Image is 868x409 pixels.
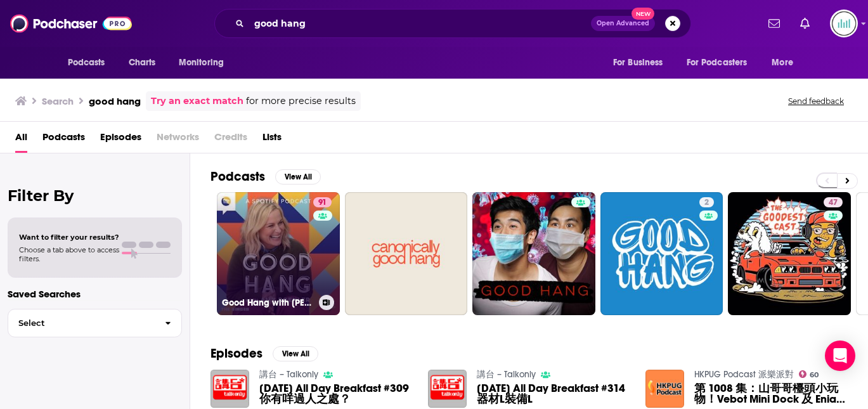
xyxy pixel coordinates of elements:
a: 2 [699,197,714,207]
span: 2 [704,197,709,209]
a: 91 [313,197,332,207]
span: [DATE] All Day Breakfast #314 器材L裝備L [477,383,630,405]
button: Send feedback [784,96,848,107]
a: HKPUG Podcast 派樂派對 [694,369,794,380]
a: Episodes [100,127,141,153]
button: Show profile menu [830,10,858,37]
span: 47 [829,197,838,209]
a: Charts [120,51,164,75]
a: 47 [824,197,843,207]
span: Monitoring [179,54,224,72]
span: 60 [810,372,819,378]
img: 24.11.09 All Day Breakfast #309 你有咩過人之處？ [211,370,249,408]
button: open menu [59,51,122,75]
button: open menu [763,51,809,75]
span: New [632,8,654,20]
span: Want to filter your results? [19,233,119,242]
a: 2 [600,192,723,315]
button: open menu [170,51,240,75]
p: Saved Searches [8,288,182,300]
span: Logged in as podglomerate [830,10,858,37]
span: Select [8,319,155,327]
span: [DATE] All Day Breakfast #309 你有咩過人之處？ [259,383,413,405]
h2: Filter By [8,186,182,205]
a: 講台 – Talkonly [477,369,536,380]
button: View All [273,346,318,361]
button: Open AdvancedNew [591,16,655,31]
div: Open Intercom Messenger [825,341,855,371]
a: 25.03.02 All Day Breakfast #314 器材L裝備L [477,383,630,405]
img: 25.03.02 All Day Breakfast #314 器材L裝備L [428,370,467,408]
span: 91 [318,197,327,209]
a: EpisodesView All [211,346,318,361]
a: 講台 – Talkonly [259,369,318,380]
a: 24.11.09 All Day Breakfast #309 你有咩過人之處？ [259,383,413,405]
a: 第 1008 集：山哥哥檯頭小玩物！Vebot Mini Dock 及 Eniac Flexbar Review [694,383,848,405]
a: 47 [728,192,851,315]
span: Open Advanced [597,20,649,27]
h3: good hang [89,95,141,107]
span: Podcasts [68,54,105,72]
a: 60 [799,370,819,378]
button: open menu [678,51,766,75]
h2: Podcasts [211,169,265,185]
button: Select [8,309,182,337]
span: Credits [214,127,247,153]
input: Search podcasts, credits, & more... [249,13,591,34]
button: View All [275,169,321,185]
a: Show notifications dropdown [763,13,785,34]
div: Search podcasts, credits, & more... [214,9,691,38]
span: for more precise results [246,94,356,108]
img: 第 1008 集：山哥哥檯頭小玩物！Vebot Mini Dock 及 Eniac Flexbar Review [645,370,684,408]
img: Podchaser - Follow, Share and Rate Podcasts [10,11,132,36]
span: Networks [157,127,199,153]
a: Podcasts [42,127,85,153]
span: For Business [613,54,663,72]
a: Show notifications dropdown [795,13,815,34]
a: Lists [262,127,282,153]
h3: Search [42,95,74,107]
button: open menu [604,51,679,75]
h2: Episodes [211,346,262,361]
span: Charts [129,54,156,72]
a: All [15,127,27,153]
h3: Good Hang with [PERSON_NAME] [222,297,314,308]
a: Try an exact match [151,94,243,108]
span: Choose a tab above to access filters. [19,245,119,263]
a: PodcastsView All [211,169,321,185]
span: For Podcasters [687,54,748,72]
a: 91Good Hang with [PERSON_NAME] [217,192,340,315]
img: User Profile [830,10,858,37]
span: More [772,54,793,72]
